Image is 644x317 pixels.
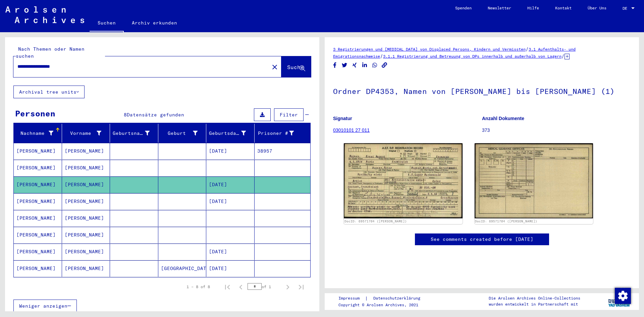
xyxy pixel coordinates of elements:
[206,176,255,193] mat-cell: [DATE]
[475,143,593,218] img: 002.jpg
[14,260,62,277] mat-cell: [PERSON_NAME]
[62,260,110,277] mat-cell: [PERSON_NAME]
[274,108,304,121] button: Filter
[14,227,62,243] mat-cell: [PERSON_NAME]
[338,302,428,308] p: Copyright © Arolsen Archives, 2021
[5,6,84,23] img: Arolsen_neg.svg
[287,64,304,70] span: Suche
[62,210,110,226] mat-cell: [PERSON_NAME]
[186,284,210,290] div: 1 – 8 of 8
[14,193,62,210] mat-cell: [PERSON_NAME]
[113,128,158,139] div: Geburtsname
[62,143,110,159] mat-cell: [PERSON_NAME]
[13,86,85,98] button: Archival tree units
[489,301,580,307] p: wurden entwickelt in Partnerschaft mit
[489,295,580,301] p: Die Arolsen Archives Online-Collections
[206,244,255,260] mat-cell: [DATE]
[338,295,428,302] div: |
[526,46,529,52] span: /
[344,143,463,218] img: 001.jpg
[482,116,524,121] b: Anzahl Dokumente
[14,160,62,176] mat-cell: [PERSON_NAME]
[161,128,206,139] div: Geburt‏
[482,127,631,134] p: 373
[19,303,67,309] span: Weniger anzeigen
[124,112,127,118] span: 8
[255,124,311,143] mat-header-cell: Prisoner #
[13,300,77,312] button: Weniger anzeigen
[62,227,110,243] mat-cell: [PERSON_NAME]
[16,46,85,59] mat-label: Nach Themen oder Namen suchen
[431,236,533,243] a: See comments created before [DATE]
[380,53,383,59] span: /
[351,61,358,69] button: Share on Xing
[333,76,631,105] h1: Ordner DP4353, Namen von [PERSON_NAME] bis [PERSON_NAME] (1)
[62,176,110,193] mat-cell: [PERSON_NAME]
[14,210,62,226] mat-cell: [PERSON_NAME]
[331,61,338,69] button: Share on Facebook
[614,287,631,304] div: Zustimmung ändern
[333,116,352,121] b: Signatur
[333,127,370,133] a: 03010101 27 011
[65,128,110,139] div: Vorname
[14,176,62,193] mat-cell: [PERSON_NAME]
[16,130,53,137] div: Nachname
[344,219,407,223] a: DocID: 69571704 ([PERSON_NAME])
[341,61,348,69] button: Share on Twitter
[62,244,110,260] mat-cell: [PERSON_NAME]
[14,244,62,260] mat-cell: [PERSON_NAME]
[475,219,537,223] a: DocID: 69571704 ([PERSON_NAME])
[113,130,150,137] div: Geburtsname
[16,128,62,139] div: Nachname
[14,143,62,159] mat-cell: [PERSON_NAME]
[383,54,561,59] a: 3.1.1 Registrierung und Betreuung von DPs innerhalb und außerhalb von Lagern
[62,160,110,176] mat-cell: [PERSON_NAME]
[368,295,428,302] a: Datenschutzerklärung
[206,143,255,159] mat-cell: [DATE]
[14,124,62,143] mat-header-cell: Nachname
[281,56,311,77] button: Suche
[257,130,294,137] div: Prisoner #
[209,128,254,139] div: Geburtsdatum
[206,193,255,210] mat-cell: [DATE]
[158,260,207,277] mat-cell: [GEOGRAPHIC_DATA]
[15,107,55,119] div: Personen
[248,283,281,290] div: of 1
[281,280,294,294] button: Next page
[294,280,308,294] button: Last page
[62,193,110,210] mat-cell: [PERSON_NAME]
[206,124,255,143] mat-header-cell: Geburtsdatum
[234,280,248,294] button: Previous page
[127,112,184,118] span: Datensätze gefunden
[158,124,207,143] mat-header-cell: Geburt‏
[381,61,388,69] button: Copy link
[124,15,185,31] a: Archiv erkunden
[209,130,246,137] div: Geburtsdatum
[561,53,565,59] span: /
[257,128,303,139] div: Prisoner #
[333,47,526,52] a: 3 Registrierungen und [MEDICAL_DATA] von Displaced Persons, Kindern und Vermissten
[90,15,124,32] a: Suchen
[161,130,198,137] div: Geburt‏
[65,130,102,137] div: Vorname
[371,61,378,69] button: Share on WhatsApp
[206,260,255,277] mat-cell: [DATE]
[607,293,632,310] img: yv_logo.png
[623,6,630,11] span: DE
[280,112,298,118] span: Filter
[271,63,279,71] mat-icon: close
[221,280,234,294] button: First page
[338,295,365,302] a: Impressum
[110,124,158,143] mat-header-cell: Geburtsname
[62,124,110,143] mat-header-cell: Vorname
[268,60,281,73] button: Clear
[361,61,368,69] button: Share on LinkedIn
[255,143,311,159] mat-cell: 38957
[615,288,631,304] img: Zustimmung ändern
